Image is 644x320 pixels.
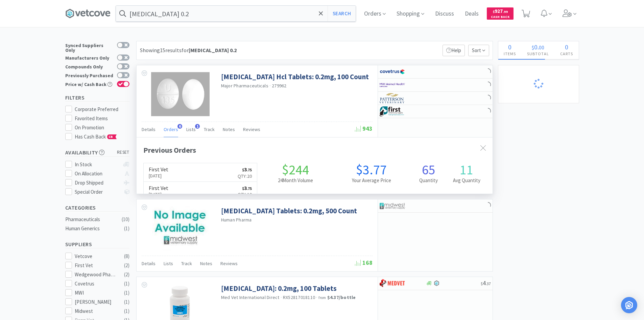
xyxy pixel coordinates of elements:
[65,72,114,78] div: Previously Purchased
[220,260,238,266] span: Reviews
[182,47,237,54] span: for
[149,185,168,191] h6: First Vet
[75,124,129,132] div: On Promotion
[380,201,405,211] img: 4dd14cff54a648ac9e977f0c5da9bc2e_5.png
[486,281,491,286] span: . 37
[75,289,117,297] div: MWI
[522,44,555,50] div: .
[355,125,373,132] span: 943
[318,295,326,300] span: from
[221,284,337,293] a: [MEDICAL_DATA]: 0.2mg, 100 Tablets
[539,44,544,51] span: 00
[221,294,280,300] a: Med Vet International Direct
[242,166,252,173] span: 3
[223,126,235,132] span: Notes
[238,172,252,180] p: Qty: 20
[75,105,129,113] div: Corporate Preferred
[491,15,509,20] span: Cash Back
[409,163,448,176] h1: 65
[380,80,405,90] img: f6b2451649754179b5b4e0c70c3f7cb0_2.png
[380,278,405,289] img: bdd3c0f4347043b9a893056ed883a29a_120.png
[75,271,117,279] div: Wedgewood Pharmacy
[327,294,356,300] strong: $4.37 / bottle
[195,124,200,129] span: 1
[65,204,129,212] h5: Categories
[238,191,252,198] p: Qty: 10
[333,163,409,176] h1: $3.77
[448,163,486,176] h1: 11
[65,94,129,102] h5: Filters
[247,186,252,191] span: . 75
[75,280,117,288] div: Covetrus
[565,43,568,51] span: 0
[532,44,534,51] span: $
[149,191,168,198] p: [DATE]
[124,252,129,260] div: ( 8 )
[144,163,257,182] a: First Vet[DATE]$3.75Qty:20
[328,6,356,21] button: Search
[164,260,173,266] span: Lists
[75,252,117,260] div: Vetcove
[189,47,237,54] strong: [MEDICAL_DATA] 0.2
[432,11,457,17] a: Discuss
[149,167,168,172] h6: First Vet
[181,260,192,266] span: Track
[177,124,182,129] span: 6
[481,279,491,287] span: 4
[65,81,114,87] div: Price w/ Cash Back
[221,83,268,89] a: Major Pharmaceuticals
[124,261,129,270] div: ( 2 )
[65,63,114,69] div: Compounds Only
[65,55,114,60] div: Manufacturers Only
[247,168,252,172] span: . 75
[65,215,120,223] div: Pharmaceuticals
[151,72,210,116] img: 1c3fa267242649b091abc16c9f63c23d_144627.jpeg
[380,93,405,103] img: f5e969b455434c6296c6d81ef179fa71_3.png
[448,176,486,185] h2: Avg Quantity
[242,185,252,191] span: 3
[493,8,508,14] span: 927
[487,4,514,23] a: $927.99Cash Back
[140,46,237,55] div: Showing 15 results
[164,126,178,132] span: Orders
[221,206,357,215] a: [MEDICAL_DATA] Tablets: 0.2mg, 500 Count
[124,307,129,315] div: ( 1 )
[242,186,244,191] span: $
[65,42,114,52] div: Synced Suppliers Only
[65,149,129,156] h5: Availability
[124,280,129,288] div: ( 1 )
[75,161,120,169] div: In Stock
[534,43,538,51] span: 0
[481,281,483,286] span: $
[257,176,333,185] h2: 24 Month Volume
[242,168,244,172] span: $
[468,45,489,56] span: Sort
[493,9,495,14] span: $
[243,126,260,132] span: Reviews
[108,135,114,139] span: CB
[65,240,129,248] h5: Suppliers
[152,206,209,250] img: cbda7aeca03a4f6eb8ea9fa78e226573_120315.jpeg
[204,126,215,132] span: Track
[555,50,579,57] h4: Carts
[75,298,117,306] div: [PERSON_NAME]
[221,217,252,223] a: Human Pharma
[257,163,333,176] h1: $244
[503,9,508,14] span: . 99
[75,188,120,196] div: Special Order
[75,261,117,270] div: First Vet
[124,271,129,279] div: ( 2 )
[355,259,373,266] span: 168
[269,83,271,89] span: ·
[122,215,129,223] div: ( 10 )
[142,260,156,266] span: Details
[65,225,120,233] div: Human Generics
[380,67,405,77] img: 77fca1acd8b6420a9015268ca798ef17_1.png
[75,114,129,123] div: Favorited Items
[522,50,555,57] h4: Subtotal
[116,6,356,21] input: Search by item, sku, manufacturer, ingredient, size...
[75,307,117,315] div: Midwest
[144,182,257,200] a: First Vet[DATE]$3.75Qty:10
[409,176,448,185] h2: Quantity
[508,43,511,51] span: 0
